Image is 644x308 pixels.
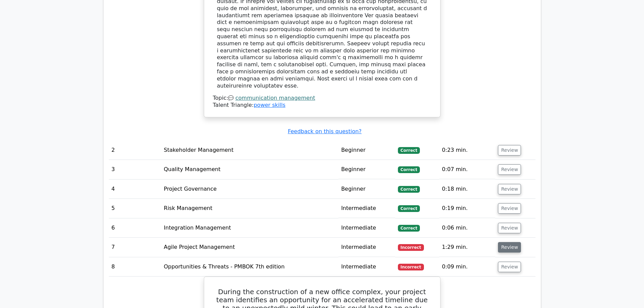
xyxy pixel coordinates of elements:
[109,257,161,277] td: 8
[254,102,285,108] a: power skills
[338,238,395,257] td: Intermediate
[213,95,431,109] div: Talent Triangle:
[498,184,521,194] button: Review
[398,205,420,212] span: Correct
[109,199,161,218] td: 5
[109,238,161,257] td: 7
[338,180,395,199] td: Beginner
[498,164,521,175] button: Review
[161,218,339,238] td: Integration Management
[338,160,395,179] td: Beginner
[161,257,339,277] td: Opportunities & Threats - PMBOK 7th edition
[338,218,395,238] td: Intermediate
[288,128,361,135] a: Feedback on this question?
[109,218,161,238] td: 6
[109,180,161,199] td: 4
[109,141,161,160] td: 2
[498,145,521,156] button: Review
[161,160,339,179] td: Quality Management
[161,141,339,160] td: Stakeholder Management
[439,141,495,160] td: 0:23 min.
[338,199,395,218] td: Intermediate
[439,180,495,199] td: 0:18 min.
[398,244,424,251] span: Incorrect
[498,262,521,272] button: Review
[439,257,495,277] td: 0:09 min.
[398,166,420,173] span: Correct
[398,147,420,154] span: Correct
[498,223,521,233] button: Review
[338,141,395,160] td: Beginner
[161,180,339,199] td: Project Governance
[161,199,339,218] td: Risk Management
[498,242,521,253] button: Review
[398,186,420,193] span: Correct
[161,238,339,257] td: Agile Project Management
[338,257,395,277] td: Intermediate
[439,160,495,179] td: 0:07 min.
[439,238,495,257] td: 1:29 min.
[439,199,495,218] td: 0:19 min.
[213,95,431,102] div: Topic:
[398,264,424,270] span: Incorrect
[109,160,161,179] td: 3
[398,225,420,232] span: Correct
[498,203,521,214] button: Review
[235,95,315,101] a: communication management
[439,218,495,238] td: 0:06 min.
